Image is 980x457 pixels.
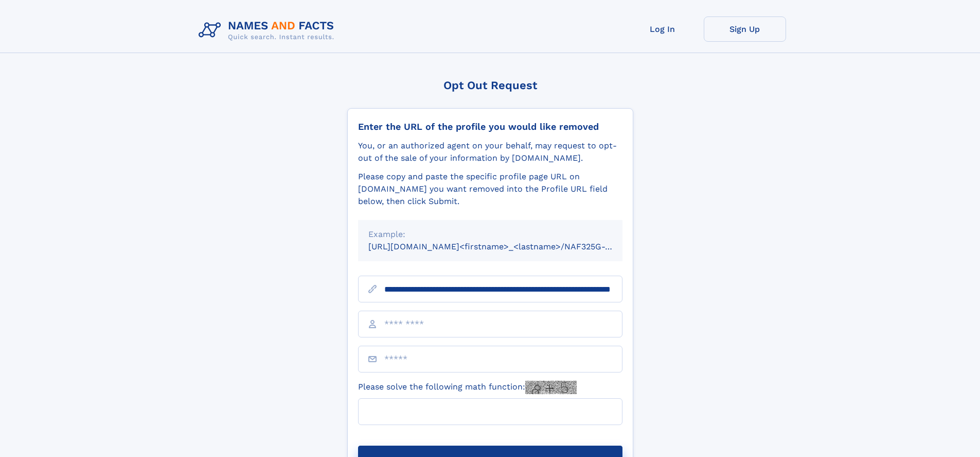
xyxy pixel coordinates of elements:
[368,228,612,241] div: Example:
[358,140,622,164] div: You, or an authorized agent on your behalf, may request to opt-out of the sale of your informatio...
[347,79,633,92] div: Opt Out Request
[358,171,622,208] div: Please copy and paste the specific profile page URL on [DOMAIN_NAME] you want removed into the Pr...
[194,16,343,44] img: Logo Names and Facts
[621,16,704,42] a: Log In
[358,121,622,132] div: Enter the URL of the profile you would like removed
[358,381,577,394] label: Please solve the following math function:
[368,242,642,251] small: [URL][DOMAIN_NAME]<firstname>_<lastname>/NAF325G-xxxxxxxx
[704,16,786,42] a: Sign Up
